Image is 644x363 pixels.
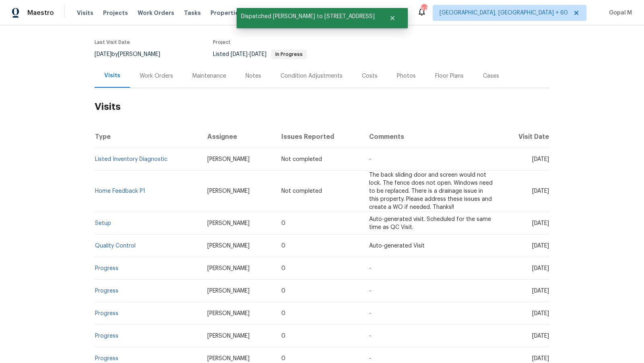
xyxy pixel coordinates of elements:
span: [DATE] [532,288,549,294]
span: Work Orders [138,9,174,17]
th: Type [95,126,201,148]
div: by [PERSON_NAME] [95,49,170,59]
span: [PERSON_NAME] [207,311,250,316]
span: Properties [211,9,242,17]
span: [DATE] [532,221,549,226]
span: [DATE] [532,333,549,339]
span: - [369,356,371,361]
span: [GEOGRAPHIC_DATA], [GEOGRAPHIC_DATA] + 60 [440,9,568,17]
span: [PERSON_NAME] [207,157,250,162]
span: In Progress [272,52,306,57]
span: [PERSON_NAME] [207,288,250,294]
a: Progress [95,333,118,339]
span: Not completed [281,188,322,194]
span: Project [213,40,231,45]
th: Comments [363,126,499,148]
span: [DATE] [231,52,248,57]
div: Maintenance [192,72,226,80]
span: [PERSON_NAME] [207,266,250,271]
span: - [369,266,371,271]
div: Visits [104,72,120,80]
span: Auto-generated visit. Scheduled for the same time as QC Visit. [369,217,491,230]
div: Floor Plans [435,72,464,80]
a: Home Feedback P1 [95,188,145,194]
span: - [369,311,371,316]
th: Issues Reported [275,126,363,148]
div: Costs [362,72,378,80]
span: [DATE] [532,243,549,249]
div: Notes [246,72,261,80]
div: Work Orders [140,72,173,80]
span: [DATE] [532,266,549,271]
span: [DATE] [532,356,549,361]
div: 671 [421,5,427,13]
span: [DATE] [95,52,111,57]
span: Not completed [281,157,322,162]
a: Progress [95,356,118,361]
span: - [369,288,371,294]
span: Maestro [27,9,54,17]
a: Progress [95,311,118,316]
span: Auto-generated Visit [369,243,425,249]
span: 0 [281,221,285,226]
span: - [369,333,371,339]
span: 0 [281,356,285,361]
span: Last Visit Date [95,40,130,45]
a: Setup [95,221,111,226]
span: 0 [281,311,285,316]
span: 0 [281,243,285,249]
h2: Visits [95,88,549,126]
div: Condition Adjustments [281,72,343,80]
th: Visit Date [499,126,549,148]
span: Gopal M [606,9,632,17]
span: 0 [281,333,285,339]
span: Projects [103,9,128,17]
span: 0 [281,288,285,294]
a: Listed Inventory Diagnostic [95,157,167,162]
div: Photos [397,72,416,80]
span: Tasks [184,10,201,16]
span: - [369,157,371,162]
div: Cases [483,72,499,80]
span: [PERSON_NAME] [207,333,250,339]
span: Visits [77,9,93,17]
a: Quality Control [95,243,136,249]
span: The back sliding door and screen would not lock. The fence does not open. Windows need to be repl... [369,172,493,210]
span: [PERSON_NAME] [207,356,250,361]
span: [DATE] [532,311,549,316]
span: [DATE] [532,188,549,194]
span: [PERSON_NAME] [207,243,250,249]
span: [DATE] [532,157,549,162]
span: [PERSON_NAME] [207,188,250,194]
button: Close [379,10,406,26]
span: [DATE] [250,52,266,57]
span: 0 [281,266,285,271]
span: Listed [213,52,307,57]
span: - [231,52,266,57]
th: Assignee [201,126,275,148]
span: Dispatched [PERSON_NAME] to [STREET_ADDRESS] [237,8,379,25]
a: Progress [95,288,118,294]
span: [PERSON_NAME] [207,221,250,226]
a: Progress [95,266,118,271]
